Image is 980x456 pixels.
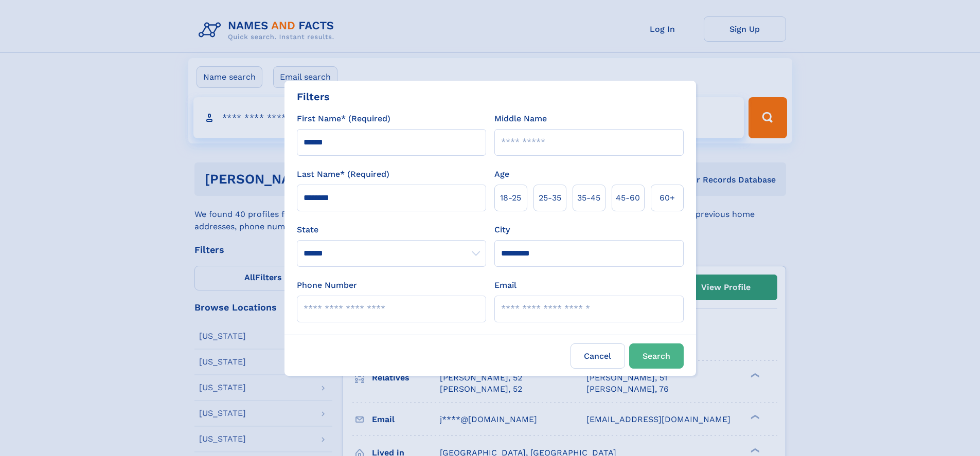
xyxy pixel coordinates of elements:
[297,168,389,180] label: Last Name* (Required)
[297,279,357,291] label: Phone Number
[494,113,547,125] label: Middle Name
[297,224,486,236] label: State
[629,343,684,369] button: Search
[494,168,509,180] label: Age
[616,192,640,204] span: 45‑60
[660,192,675,204] span: 60+
[577,192,600,204] span: 35‑45
[297,89,330,104] div: Filters
[539,192,561,204] span: 25‑35
[494,279,516,291] label: Email
[494,224,510,236] label: City
[500,192,521,204] span: 18‑25
[297,113,390,125] label: First Name* (Required)
[571,343,625,369] label: Cancel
